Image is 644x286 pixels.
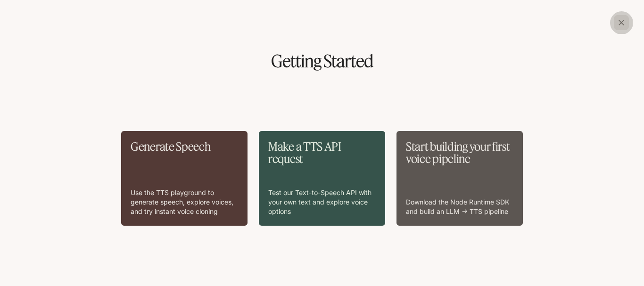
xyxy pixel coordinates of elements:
[15,53,629,70] h1: Getting Started
[259,131,385,226] a: Make a TTS API requestTest our Text-to-Speech API with your own text and explore voice options
[131,140,238,153] p: Generate Speech
[406,197,513,216] p: Download the Node Runtime SDK and build an LLM → TTS pipeline
[268,140,376,165] p: Make a TTS API request
[121,131,248,226] a: Generate SpeechUse the TTS playground to generate speech, explore voices, and try instant voice c...
[396,131,523,226] a: Start building your first voice pipelineDownload the Node Runtime SDK and build an LLM → TTS pipe...
[406,140,513,165] p: Start building your first voice pipeline
[131,188,238,216] p: Use the TTS playground to generate speech, explore voices, and try instant voice cloning
[268,188,376,216] p: Test our Text-to-Speech API with your own text and explore voice options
